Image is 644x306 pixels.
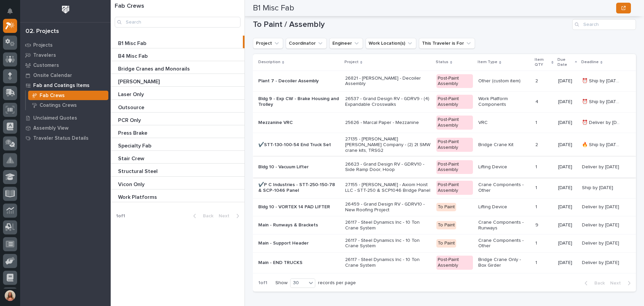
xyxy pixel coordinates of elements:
p: 1 [535,119,538,126]
p: 26117 - Steel Dynamics Inc - 10 Ton Crane System [345,257,431,268]
p: Lifting Device [478,164,530,170]
span: Back [199,213,213,219]
button: Work Location(s) [366,38,416,49]
div: Post-Paint Assembly [436,256,473,270]
span: Next [219,213,233,219]
a: Projects [20,40,111,50]
p: [DATE] [558,222,577,228]
p: ✔️P C Industries - STT-250-150-78 & SCP-1046 Panel [258,182,340,193]
button: Project [253,38,283,49]
p: Stair Crew [118,154,146,162]
p: 25626 - Marcal Paper - Mezzanine [345,120,431,126]
p: Ship by [DATE] [582,184,614,191]
tr: Mezzanine VRC25626 - Marcal Paper - MezzaninePost-Paint AssemblyVRC11 [DATE]⏰ Deliver by [DATE]⏰ ... [253,112,636,133]
p: 26623 - Grand Design RV - GDRV10 - Side Ramp Door, Hoop [345,162,431,173]
p: 4 [535,98,540,105]
a: Unclaimed Quotes [20,113,111,123]
a: Bridge Cranes and MonorailsBridge Cranes and Monorails [111,61,245,74]
h2: B1 Misc Fab [253,3,294,13]
p: 2 [535,77,539,84]
tr: Bldg 10 - Vacuum Lifter26623 - Grand Design RV - GDRV10 - Side Ramp Door, HoopPost-Paint Assembly... [253,157,636,177]
div: To Paint [436,239,456,248]
p: Assembly View [33,125,68,131]
p: Main - END TRUCKS [258,260,340,266]
div: Search [572,19,636,30]
p: Deliver by [DATE] [582,221,621,228]
button: Next [607,280,636,286]
a: PCR OnlyPCR Only [111,113,245,125]
p: Project [344,58,359,66]
p: Structural Steel [118,167,159,175]
h1: To Paint / Assembly [253,20,570,30]
p: Fab Crews [40,93,65,99]
p: Vicon Only [118,180,146,188]
p: 27155 - [PERSON_NAME] - Axiom Hoist LLC - STT-250 & SCP1046 Bridge Panel [345,182,431,193]
tr: Main - Support Header26117 - Steel Dynamics Inc - 10 Ton Crane SystemTo PaintCrane Components - O... [253,234,636,253]
p: B4 Misc Fab [118,52,149,59]
p: Item Type [478,58,497,66]
p: Fab and Coatings Items [33,83,90,89]
p: 26537 - Grand Design RV - GDRV9 - (4) Expandable Crosswalks [345,96,431,107]
p: Mezzanine VRC [258,120,340,126]
p: ⏰ Deliver by 9/22/25 [582,119,621,126]
p: 26821 - [PERSON_NAME] - Decoiler Assembly [345,76,431,87]
a: Vicon OnlyVicon Only [111,177,245,189]
a: Traveler Status Details [20,133,111,143]
p: Onsite Calendar [33,73,72,79]
p: Unclaimed Quotes [33,115,77,121]
p: 26117 - Steel Dynamics Inc - 10 Ton Crane System [345,220,431,231]
a: B4 Misc FabB4 Misc Fab [111,48,245,61]
button: This Traveler is For [419,38,475,49]
p: [DATE] [558,241,577,246]
p: ⏰ Ship by 9/18/25 [582,98,621,105]
tr: Bldg 10 - VORTEX 14 PAD LIFTER26459 - Grand Design RV - GDRV10 - New Roofing ProjectTo PaintLifti... [253,198,636,216]
p: 1 [535,203,538,210]
button: Back [579,280,607,286]
div: Post-Paint Assembly [436,74,473,88]
span: Next [610,280,625,286]
h1: Fab Crews [115,3,240,10]
p: 26459 - Grand Design RV - GDRV10 - New Roofing Project [345,202,431,213]
p: [DATE] [558,204,577,210]
div: Post-Paint Assembly [436,138,473,152]
a: Customers [20,60,111,70]
a: Specialty FabSpecialty Fab [111,138,245,151]
tr: Bldg 9 - Exp CW - Brake Housing and Trolley26537 - Grand Design RV - GDRV9 - (4) Expandable Cross... [253,91,636,112]
a: Fab Crews [26,91,111,100]
a: Stair CrewStair Crew [111,151,245,164]
p: 1 [535,259,538,266]
p: Work Platforms [118,193,158,201]
p: Crane Components - Other [478,182,530,193]
a: Work PlatformsWork Platforms [111,189,245,202]
tr: Main - Runways & Brackets26117 - Steel Dynamics Inc - 10 Ton Crane SystemTo PaintCrane Components... [253,216,636,234]
div: To Paint [436,203,456,211]
button: Engineer [329,38,363,49]
p: Crane Components - Runways [478,220,530,231]
p: [DATE] [558,185,577,191]
p: B1 Misc Fab [118,39,148,47]
div: 30 [290,279,307,287]
p: Customers [33,62,59,69]
p: 2 [535,141,539,148]
p: Deliver by [DATE] [582,239,621,246]
p: 26117 - Steel Dynamics Inc - 10 Ton Crane System [345,238,431,249]
a: OutsourceOutsource [111,100,245,113]
p: Outsource [118,103,146,111]
p: Deliver by [DATE] [582,163,621,170]
a: Laser OnlyLaser Only [111,87,245,99]
div: Post-Paint Assembly [436,116,473,130]
img: Workspace Logo [59,3,72,16]
p: Plant 7 - Decoiler Assembly [258,78,340,84]
button: Coordinator [286,38,327,49]
p: [PERSON_NAME] [118,77,161,85]
input: Search [115,17,240,28]
div: Post-Paint Assembly [436,181,473,195]
p: Main - Runways & Brackets [258,222,340,228]
p: Show [275,280,287,286]
p: Bldg 10 - VORTEX 14 PAD LIFTER [258,204,340,210]
p: Deliver by [DATE] [582,259,621,266]
div: 02. Projects [25,28,59,35]
p: Bridge Cranes and Monorails [118,64,191,72]
a: B1 Misc FabB1 Misc Fab [111,36,245,48]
